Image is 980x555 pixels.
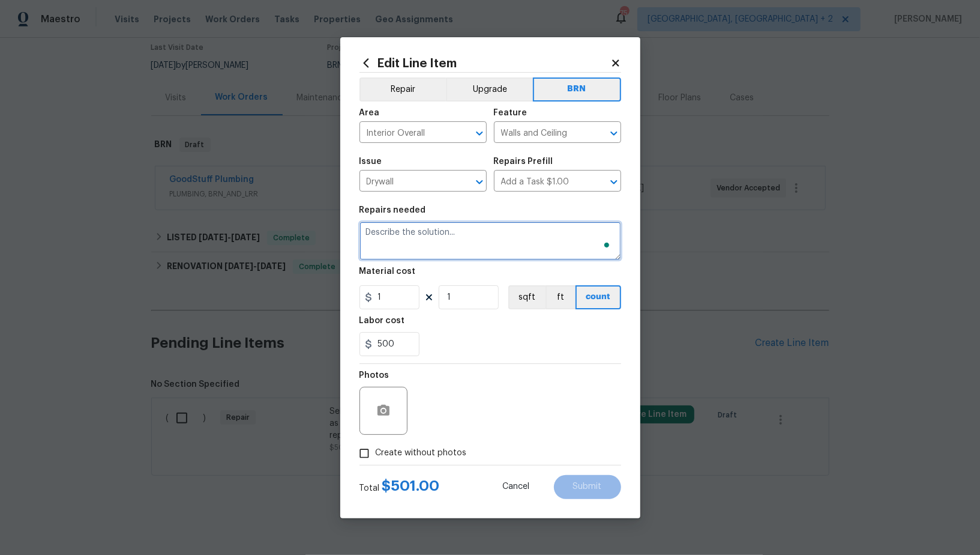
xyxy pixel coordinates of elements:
[471,125,488,142] button: Open
[359,317,405,325] h5: Labor cost
[573,482,602,491] span: Submit
[359,480,440,494] div: Total
[359,206,426,214] h5: Repairs needed
[576,285,621,309] button: count
[503,482,530,491] span: Cancel
[359,157,382,166] h5: Issue
[382,479,440,493] span: $ 501.00
[606,174,622,190] button: Open
[546,285,576,309] button: ft
[471,174,488,190] button: Open
[494,109,528,117] h5: Feature
[484,475,549,499] button: Cancel
[606,125,622,142] button: Open
[494,157,553,166] h5: Repairs Prefill
[554,475,621,499] button: Submit
[359,371,389,380] h5: Photos
[359,109,380,117] h5: Area
[359,56,610,70] h2: Edit Line Item
[359,222,621,260] textarea: To enrich screen reader interactions, please activate Accessibility in Grammarly extension settings
[508,285,546,309] button: sqft
[446,77,533,102] button: Upgrade
[533,77,621,102] button: BRN
[359,267,416,276] h5: Material cost
[376,447,467,459] span: Create without photos
[359,77,446,102] button: Repair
